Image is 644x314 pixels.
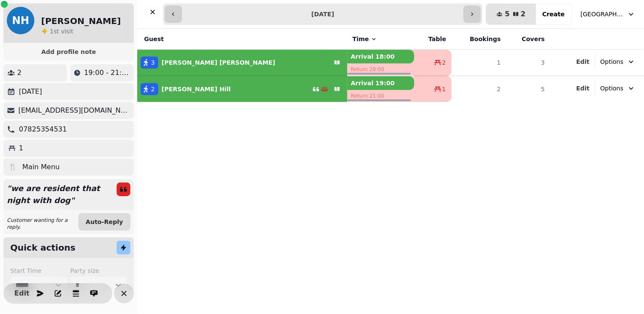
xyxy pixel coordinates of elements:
[10,266,67,275] label: Start Time
[414,29,451,50] th: Table
[576,57,590,66] button: Edit
[352,35,377,43] button: Time
[347,90,414,102] p: Return 21:00
[576,59,590,65] span: Edit
[506,29,550,50] th: Covers
[13,285,30,302] button: Edit
[347,76,414,90] p: Arrival 19:00
[595,54,641,69] button: Options
[54,28,61,35] span: st
[506,76,550,102] td: 5
[151,58,155,67] span: 3
[137,52,347,73] button: 3[PERSON_NAME] [PERSON_NAME]
[486,4,536,24] button: 52
[347,50,414,63] p: Arrival 18:00
[575,6,641,22] button: [GEOGRAPHIC_DATA]
[14,49,123,55] span: Add profile note
[505,11,509,18] span: 5
[137,29,347,50] th: Guest
[7,217,78,230] p: Customer wanting for a reply.
[347,63,414,75] p: Return 20:00
[451,29,506,50] th: Bookings
[70,266,127,275] label: Party size
[442,58,446,67] span: 2
[581,10,623,18] span: [GEOGRAPHIC_DATA]
[78,213,130,230] button: Auto-Reply
[576,84,590,93] button: Edit
[19,87,42,97] p: [DATE]
[50,27,73,36] p: visit
[50,28,54,35] span: 1
[19,124,67,135] p: 07825354531
[10,242,75,254] h2: Quick actions
[151,85,155,93] span: 2
[86,219,123,225] span: Auto-Reply
[18,105,130,116] p: [EMAIL_ADDRESS][DOMAIN_NAME]
[84,68,130,78] p: 19:00 - 21:00
[162,85,231,93] p: [PERSON_NAME] Hill
[7,46,130,57] button: Add profile note
[451,76,506,102] td: 2
[19,143,23,153] p: 1
[506,50,550,76] td: 3
[595,81,641,96] button: Options
[162,58,275,67] p: [PERSON_NAME] [PERSON_NAME]
[137,79,347,99] button: 2[PERSON_NAME] Hill
[3,179,110,210] p: " we are resident that night with dog "
[41,15,121,27] h2: [PERSON_NAME]
[17,290,27,297] span: Edit
[352,35,369,43] span: Time
[451,50,506,76] td: 1
[9,162,17,172] p: 🍴
[542,11,565,17] span: Create
[521,11,526,18] span: 2
[600,84,623,93] span: Options
[536,4,572,24] button: Create
[17,68,21,78] p: 2
[576,85,590,91] span: Edit
[12,15,29,26] span: NH
[600,57,623,66] span: Options
[22,162,60,172] p: Main Menu
[442,85,446,93] span: 1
